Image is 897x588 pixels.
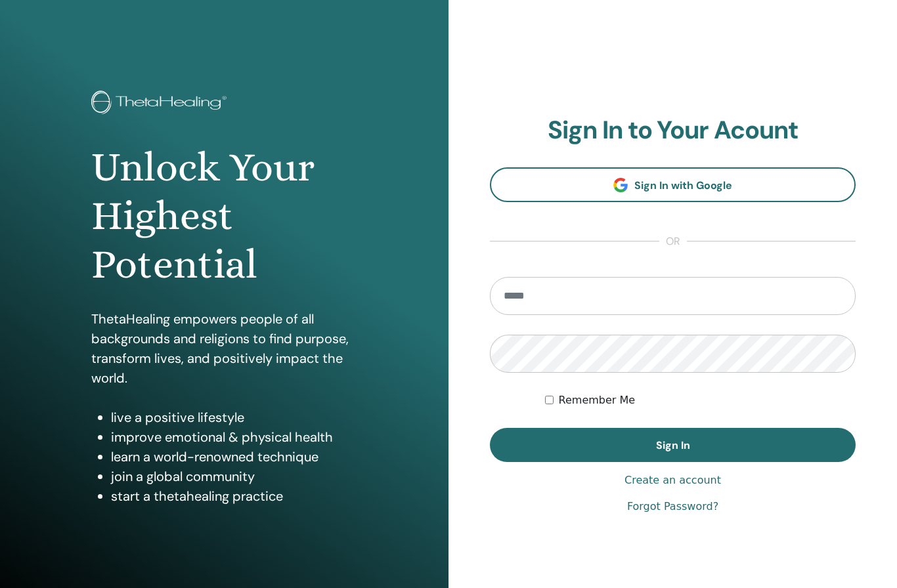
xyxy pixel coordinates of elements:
div: Keep me authenticated indefinitely or until I manually logout [545,392,856,408]
li: learn a world-renowned technique [111,447,357,467]
a: Forgot Password? [627,499,718,514]
button: Sign In [490,428,856,462]
span: or [659,234,687,249]
span: Sign In with Google [634,178,732,192]
a: Sign In with Google [490,167,856,202]
h2: Sign In to Your Acount [490,115,856,146]
li: live a positive lifestyle [111,408,357,427]
p: ThetaHealing empowers people of all backgrounds and religions to find purpose, transform lives, a... [91,309,357,388]
li: improve emotional & physical health [111,427,357,447]
h1: Unlock Your Highest Potential [91,143,357,289]
span: Sign In [656,438,690,452]
li: start a thetahealing practice [111,486,357,506]
li: join a global community [111,467,357,486]
a: Create an account [624,472,721,488]
label: Remember Me [559,392,636,408]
